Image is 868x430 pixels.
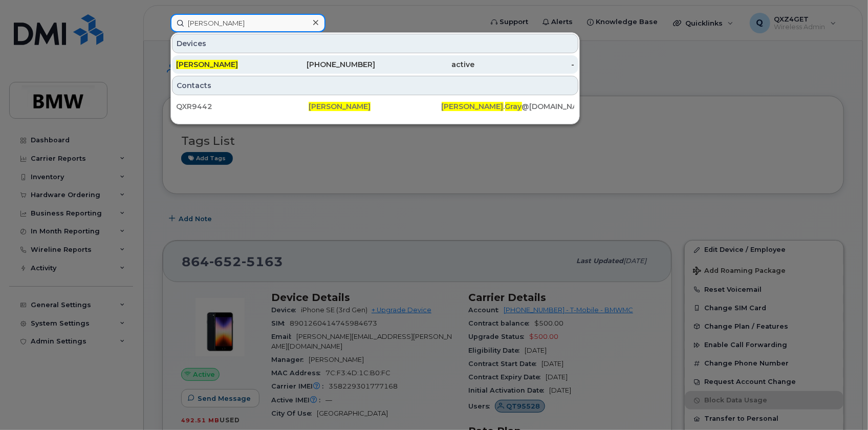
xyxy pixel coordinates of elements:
div: [PHONE_NUMBER] [276,59,376,70]
div: QXR9442 [176,101,309,112]
a: [PERSON_NAME][PHONE_NUMBER]active- [172,55,578,74]
div: . @[DOMAIN_NAME] [442,101,574,112]
span: [PERSON_NAME] [442,102,504,111]
iframe: Messenger Launcher [823,385,860,422]
span: [PERSON_NAME] [176,60,238,69]
div: Contacts [172,76,578,95]
div: Devices [172,34,578,53]
a: QXR9442[PERSON_NAME][PERSON_NAME].Gray@[DOMAIN_NAME] [172,97,578,116]
div: - [475,59,575,70]
span: [PERSON_NAME] [309,102,371,111]
span: Gray [505,102,522,111]
div: active [375,59,475,70]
